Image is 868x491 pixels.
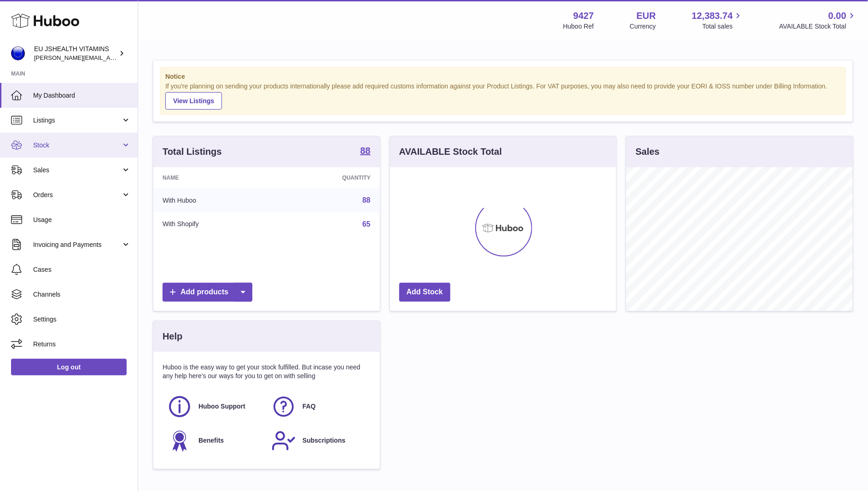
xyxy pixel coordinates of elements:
[198,402,245,411] span: Huboo Support
[779,10,857,31] a: 0.00 AVAILABLE Stock Total
[271,428,366,453] a: Subscriptions
[303,436,345,445] span: Subscriptions
[360,146,370,155] strong: 88
[198,436,224,445] span: Benefits
[362,196,371,204] a: 88
[360,146,370,157] a: 88
[34,54,185,61] span: [PERSON_NAME][EMAIL_ADDRESS][DOMAIN_NAME]
[635,146,659,158] h3: Sales
[153,167,275,188] th: Name
[167,428,262,453] a: Benefits
[362,220,371,228] a: 65
[33,340,131,349] span: Returns
[271,394,366,419] a: FAQ
[692,10,743,31] a: 12,383.74 Total sales
[33,166,121,175] span: Sales
[399,146,502,158] h3: AVAILABLE Stock Total
[828,10,846,22] span: 0.00
[165,92,222,110] a: View Listings
[573,10,594,22] strong: 9427
[33,91,131,100] span: My Dashboard
[11,47,25,60] img: laura@jessicasepel.com
[275,167,380,188] th: Quantity
[630,22,656,31] div: Currency
[399,283,450,302] a: Add Stock
[33,290,131,299] span: Channels
[303,402,316,411] span: FAQ
[153,188,275,212] td: With Huboo
[165,72,841,81] strong: Notice
[33,315,131,324] span: Settings
[163,283,252,302] a: Add products
[692,10,733,22] span: 12,383.74
[33,240,121,249] span: Invoicing and Payments
[702,22,743,31] span: Total sales
[33,116,121,125] span: Listings
[636,10,656,22] strong: EUR
[11,359,127,375] a: Log out
[33,216,131,224] span: Usage
[163,330,182,343] h3: Help
[167,394,262,419] a: Huboo Support
[33,141,121,150] span: Stock
[34,45,117,62] div: EU JSHEALTH VITAMINS
[33,191,121,199] span: Orders
[163,363,371,380] p: Huboo is the easy way to get your stock fulfilled. But incase you need any help here's our ways f...
[33,265,131,274] span: Cases
[563,22,594,31] div: Huboo Ref
[779,22,857,31] span: AVAILABLE Stock Total
[153,212,275,236] td: With Shopify
[163,146,222,158] h3: Total Listings
[165,82,841,110] div: If you're planning on sending your products internationally please add required customs informati...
